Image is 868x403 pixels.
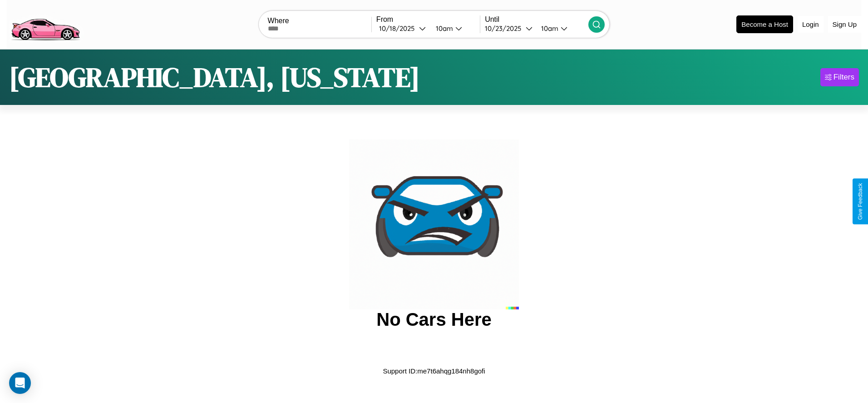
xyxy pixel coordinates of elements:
button: Filters [820,68,859,86]
label: Until [485,15,588,24]
button: Become a Host [736,15,793,33]
button: 10am [429,24,480,33]
div: Filters [833,73,854,82]
label: From [376,15,480,24]
button: 10am [534,24,588,33]
img: logo [7,5,84,43]
button: Login [798,16,824,33]
div: Open Intercom Messenger [9,372,31,394]
div: 10am [431,24,455,33]
h1: [GEOGRAPHIC_DATA], [US_STATE] [9,59,420,96]
p: Support ID: me7t6ahqg184nh8gofi [383,365,485,377]
h2: No Cars Here [376,309,491,330]
button: Sign Up [828,16,861,33]
label: Where [268,17,371,25]
div: 10 / 23 / 2025 [485,24,526,33]
div: 10 / 18 / 2025 [379,24,419,33]
div: Give Feedback [857,183,863,220]
img: car [349,139,519,309]
div: 10am [537,24,561,33]
button: 10/18/2025 [376,24,429,33]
